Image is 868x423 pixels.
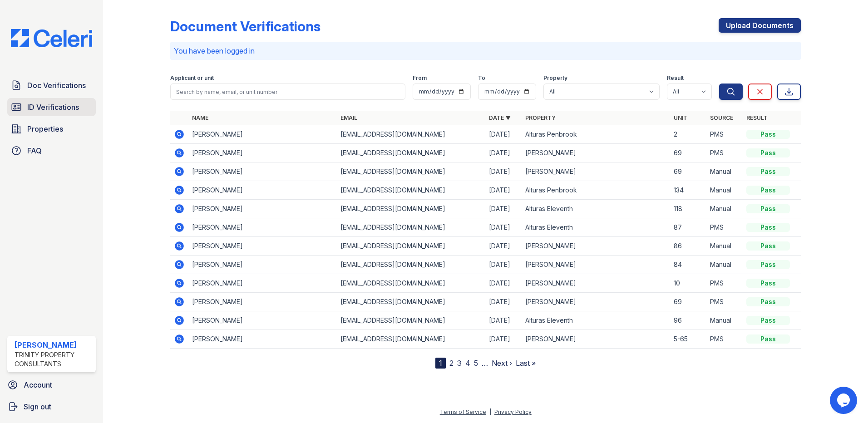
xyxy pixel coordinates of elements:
td: Alturas Eleventh [522,218,670,237]
img: CE_Logo_Blue-a8612792a0a2168367f1c8372b55b34899dd931a85d93a1a3d3e32e68fde9ad4.png [4,29,99,47]
div: Trinity Property Consultants [15,350,92,369]
div: Pass [746,334,790,344]
td: [EMAIL_ADDRESS][DOMAIN_NAME] [337,125,485,144]
td: [PERSON_NAME] [188,144,337,162]
td: [PERSON_NAME] [522,274,670,293]
a: Source [710,114,733,121]
td: 69 [670,144,706,162]
div: | [489,408,491,415]
td: PMS [706,330,743,349]
label: Result [667,74,684,82]
a: FAQ [7,142,96,160]
td: [PERSON_NAME] [188,162,337,181]
td: [DATE] [485,181,522,200]
label: Applicant or unit [170,74,214,82]
div: Pass [746,186,790,195]
td: [PERSON_NAME] [188,181,337,200]
span: Account [24,379,52,390]
input: Search by name, email, or unit number [170,84,405,100]
td: PMS [706,218,743,237]
div: Pass [746,204,790,213]
td: Manual [706,162,743,181]
label: From [413,74,427,82]
td: PMS [706,144,743,162]
td: Alturas Eleventh [522,200,670,218]
td: [DATE] [485,144,522,162]
span: Doc Verifications [27,80,86,91]
a: ID Verifications [7,98,96,116]
span: ID Verifications [27,102,79,113]
td: [EMAIL_ADDRESS][DOMAIN_NAME] [337,200,485,218]
div: Document Verifications [170,18,321,34]
span: Sign out [24,401,51,412]
td: [PERSON_NAME] [522,330,670,349]
a: Name [192,114,208,121]
div: Pass [746,260,790,269]
td: 96 [670,311,706,330]
td: [PERSON_NAME] [522,256,670,274]
td: [DATE] [485,330,522,349]
span: … [482,358,488,369]
iframe: chat widget [830,387,859,414]
td: [PERSON_NAME] [188,256,337,274]
span: FAQ [27,145,42,156]
a: Next › [492,359,512,368]
div: Pass [746,223,790,232]
td: [EMAIL_ADDRESS][DOMAIN_NAME] [337,144,485,162]
td: [DATE] [485,274,522,293]
td: [EMAIL_ADDRESS][DOMAIN_NAME] [337,330,485,349]
td: 86 [670,237,706,256]
td: [EMAIL_ADDRESS][DOMAIN_NAME] [337,293,485,311]
a: Doc Verifications [7,76,96,94]
td: PMS [706,293,743,311]
div: Pass [746,241,790,251]
td: [EMAIL_ADDRESS][DOMAIN_NAME] [337,162,485,181]
div: Pass [746,130,790,139]
td: [PERSON_NAME] [188,125,337,144]
a: Privacy Policy [494,408,532,415]
label: Property [543,74,567,82]
td: [EMAIL_ADDRESS][DOMAIN_NAME] [337,256,485,274]
td: [DATE] [485,293,522,311]
td: [PERSON_NAME] [188,200,337,218]
a: Last » [516,359,536,368]
td: Manual [706,181,743,200]
div: Pass [746,148,790,157]
p: You have been logged in [174,45,797,56]
td: [EMAIL_ADDRESS][DOMAIN_NAME] [337,218,485,237]
td: [PERSON_NAME] [188,237,337,256]
td: [EMAIL_ADDRESS][DOMAIN_NAME] [337,274,485,293]
td: Manual [706,200,743,218]
td: [EMAIL_ADDRESS][DOMAIN_NAME] [337,311,485,330]
td: [PERSON_NAME] [188,311,337,330]
a: 2 [449,359,454,368]
td: [PERSON_NAME] [522,144,670,162]
a: Property [525,114,556,121]
td: 69 [670,162,706,181]
td: [PERSON_NAME] [188,293,337,311]
td: Alturas Penbrook [522,181,670,200]
a: Sign out [4,398,99,416]
td: Alturas Penbrook [522,125,670,144]
td: 118 [670,200,706,218]
td: [PERSON_NAME] [188,218,337,237]
td: Manual [706,311,743,330]
td: [PERSON_NAME] [522,162,670,181]
td: Manual [706,237,743,256]
a: Date ▼ [489,114,511,121]
div: [PERSON_NAME] [15,339,92,350]
td: 5-65 [670,330,706,349]
a: 4 [465,359,470,368]
td: [DATE] [485,311,522,330]
td: Manual [706,256,743,274]
td: [DATE] [485,237,522,256]
a: Result [746,114,768,121]
td: [PERSON_NAME] [522,293,670,311]
td: 87 [670,218,706,237]
td: [DATE] [485,218,522,237]
a: Upload Documents [719,18,801,33]
td: [EMAIL_ADDRESS][DOMAIN_NAME] [337,237,485,256]
td: [DATE] [485,125,522,144]
div: Pass [746,167,790,176]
